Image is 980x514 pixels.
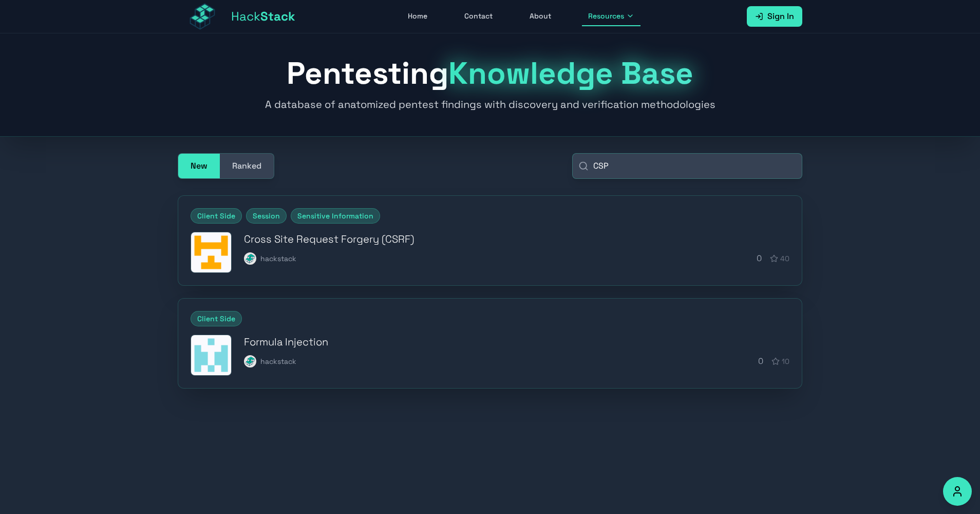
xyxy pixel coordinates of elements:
[260,253,296,264] span: hackstack
[770,253,789,264] div: 40
[588,11,624,21] span: Resources
[260,97,720,112] p: A database of anatomized pentest findings with discovery and verification methodologies
[178,195,802,286] a: Client SideSessionSensitive InformationCross Site Request Forgery (CSRF)Cross Site Request Forger...
[244,335,789,349] h3: Formula Injection
[178,154,220,178] button: New
[244,232,789,246] h3: Cross Site Request Forgery (CSRF)
[244,252,256,265] img: hackstack
[771,356,789,366] div: 10
[260,8,295,24] span: Stack
[231,8,295,25] span: Hack
[582,7,640,26] button: Resources
[191,335,231,375] img: Formula Injection
[191,208,242,224] span: Client Side
[523,7,557,26] a: About
[757,252,789,265] div: 0
[572,153,802,179] input: Search knowledge base...
[178,58,802,89] h1: Pentesting
[747,6,802,27] a: Sign In
[244,355,256,368] img: hackstack
[402,7,434,26] a: Home
[178,298,802,389] a: Client SideFormula InjectionFormula Injectionhackstackhackstack010
[943,477,972,506] button: Accessibility Options
[260,356,296,366] span: hackstack
[191,232,231,272] img: Cross Site Request Forgery (CSRF)
[220,154,274,178] button: Ranked
[246,208,287,224] span: Session
[458,7,499,26] a: Contact
[191,311,242,326] span: Client Side
[767,10,794,23] span: Sign In
[758,355,789,368] div: 0
[448,53,693,93] span: Knowledge Base
[291,208,380,224] span: Sensitive Information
